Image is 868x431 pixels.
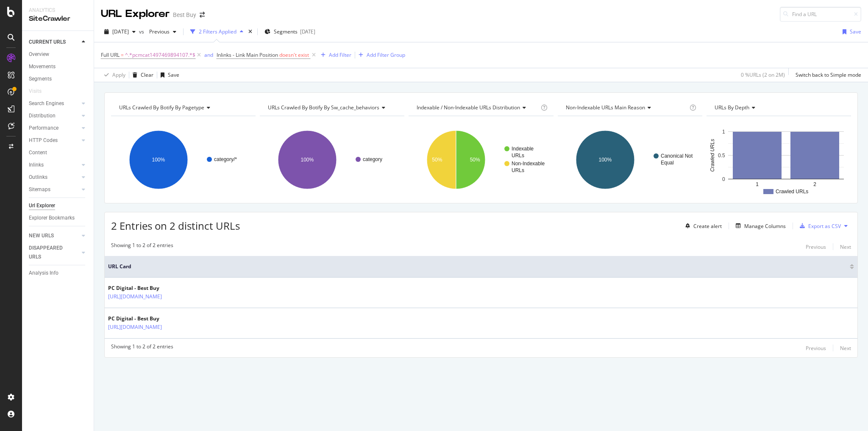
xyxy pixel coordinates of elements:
[29,62,88,71] a: Movements
[715,104,749,111] span: URLs by Depth
[29,50,88,59] a: Overview
[101,68,125,82] button: Apply
[29,269,58,278] div: Analysis Info
[125,49,195,61] span: ^.*pcmcat1497469894107.*$
[29,111,79,120] a: Distribution
[558,123,702,197] div: A chart.
[840,243,851,250] div: Next
[29,185,50,194] div: Sitemaps
[157,68,179,82] button: Save
[214,156,237,162] text: category/*
[260,123,404,197] svg: A chart.
[266,101,397,114] h4: URLs Crawled By Botify By sw_cache_behaviors
[300,28,315,35] div: [DATE]
[792,68,861,82] button: Switch back to Simple mode
[693,222,722,230] div: Create alert
[417,104,520,111] span: Indexable / Non-Indexable URLs distribution
[112,71,125,78] div: Apply
[329,51,351,58] div: Add Filter
[29,231,54,240] div: NEW URLS
[173,11,196,19] div: Best Buy
[247,28,254,36] div: times
[29,173,47,182] div: Outlinks
[661,153,693,159] text: Canonical Not
[806,343,826,353] button: Previous
[806,242,826,252] button: Previous
[101,25,139,39] button: [DATE]
[317,50,351,60] button: Add Filter
[839,402,860,423] iframe: Intercom live chat
[29,244,72,261] div: DISAPPEARED URLS
[268,104,379,111] span: URLs Crawled By Botify By sw_cache_behaviors
[111,123,256,197] svg: A chart.
[204,51,213,58] div: and
[840,345,851,352] div: Next
[29,148,47,157] div: Content
[29,124,58,133] div: Performance
[661,160,674,166] text: Equal
[29,62,56,71] div: Movements
[732,221,786,231] button: Manage Columns
[200,12,205,18] div: arrow-right-arrow-left
[29,201,88,210] a: Url Explorer
[29,231,79,240] a: NEW URLS
[29,75,52,83] div: Segments
[806,243,826,250] div: Previous
[119,104,204,111] span: URLs Crawled By Botify By pagetype
[29,214,88,222] a: Explorer Bookmarks
[111,219,240,233] span: 2 Entries on 2 distinct URLs
[217,51,278,58] span: Inlinks - Link Main Position
[564,101,688,114] h4: Non-Indexable URLs Main Reason
[204,51,213,59] button: and
[367,51,405,58] div: Add Filter Group
[29,161,44,170] div: Inlinks
[29,173,79,182] a: Outlinks
[707,123,851,197] svg: A chart.
[129,68,153,82] button: Clear
[355,50,405,60] button: Add Filter Group
[741,71,785,78] div: 0 % URLs ( 2 on 2M )
[29,50,49,59] div: Overview
[101,7,170,21] div: URL Explorer
[850,28,861,35] div: Save
[409,123,553,197] svg: A chart.
[470,157,480,163] text: 50%
[108,263,848,270] span: URL Card
[199,28,236,35] div: 2 Filters Applied
[512,153,524,158] text: URLs
[598,157,612,163] text: 100%
[29,214,75,222] div: Explorer Bookmarks
[29,185,79,194] a: Sitemaps
[117,101,248,114] h4: URLs Crawled By Botify By pagetype
[806,345,826,352] div: Previous
[709,139,715,172] text: Crawled URLs
[718,153,725,158] text: 0.5
[29,136,79,145] a: HTTP Codes
[512,167,524,173] text: URLs
[808,222,841,230] div: Export as CSV
[187,25,247,39] button: 2 Filters Applied
[168,71,179,78] div: Save
[108,323,162,331] a: [URL][DOMAIN_NAME]
[796,71,861,78] div: Switch back to Simple mode
[108,284,199,292] div: PC Digital - Best Buy
[29,148,88,157] a: Content
[261,25,319,39] button: Segments[DATE]
[29,38,79,47] a: CURRENT URLS
[29,38,66,47] div: CURRENT URLS
[111,343,173,353] div: Showing 1 to 2 of 2 entries
[301,157,314,163] text: 100%
[776,189,808,195] text: Crawled URLs
[29,124,79,133] a: Performance
[512,161,545,167] text: Non-Indexable
[29,244,79,261] a: DISAPPEARED URLS
[146,25,180,39] button: Previous
[682,219,722,233] button: Create alert
[29,14,87,24] div: SiteCrawler
[146,28,170,35] span: Previous
[713,101,843,114] h4: URLs by Depth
